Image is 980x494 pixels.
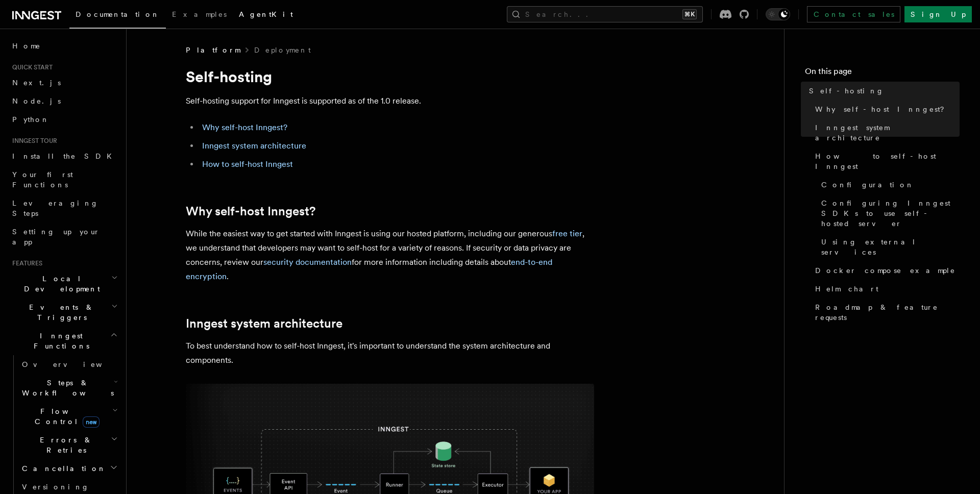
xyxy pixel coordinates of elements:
[8,147,120,165] a: Install the SDK
[186,204,315,218] a: Why self-host Inngest?
[69,3,166,29] a: Documentation
[8,298,120,327] button: Events & Triggers
[18,374,120,402] button: Steps & Workflows
[821,237,960,257] span: Using external services
[8,73,120,92] a: Next.js
[811,261,960,280] a: Docker compose example
[8,92,120,110] a: Node.js
[254,45,311,55] a: Deployment
[18,459,120,478] button: Cancellation
[18,431,120,459] button: Errors & Retries
[811,280,960,298] a: Helm chart
[186,67,594,86] h1: Self-hosting
[811,118,960,147] a: Inngest system architecture
[18,406,112,427] span: Flow Control
[811,298,960,327] a: Roadmap & feature requests
[202,159,293,169] a: How to self-host Inngest
[12,79,61,87] span: Next.js
[8,223,120,251] a: Setting up your app
[8,63,53,71] span: Quick start
[817,194,960,233] a: Configuring Inngest SDKs to use self-hosted server
[821,180,914,190] span: Configuration
[12,170,73,189] span: Your first Functions
[12,41,41,51] span: Home
[22,360,127,368] span: Overview
[815,265,955,276] span: Docker compose example
[233,3,299,28] a: AgentKit
[817,176,960,194] a: Configuration
[552,229,582,238] a: free tier
[815,122,960,143] span: Inngest system architecture
[186,227,594,284] p: While the easiest way to get started with Inngest is using our hosted platform, including our gen...
[809,86,884,96] span: Self-hosting
[807,6,900,22] a: Contact sales
[18,402,120,431] button: Flow Controlnew
[12,152,118,160] span: Install the SDK
[18,378,114,398] span: Steps & Workflows
[817,233,960,261] a: Using external services
[239,10,293,18] span: AgentKit
[811,100,960,118] a: Why self-host Inngest?
[8,302,111,323] span: Events & Triggers
[815,302,960,323] span: Roadmap & feature requests
[12,115,50,123] span: Python
[8,259,42,267] span: Features
[815,151,960,171] span: How to self-host Inngest
[904,6,972,22] a: Sign Up
[22,483,89,491] span: Versioning
[202,141,306,151] a: Inngest system architecture
[166,3,233,28] a: Examples
[186,94,594,108] p: Self-hosting support for Inngest is supported as of the 1.0 release.
[186,316,342,331] a: Inngest system architecture
[8,327,120,355] button: Inngest Functions
[12,228,100,246] span: Setting up your app
[821,198,960,229] span: Configuring Inngest SDKs to use self-hosted server
[815,104,951,114] span: Why self-host Inngest?
[18,463,106,474] span: Cancellation
[172,10,227,18] span: Examples
[507,6,703,22] button: Search...⌘K
[8,274,111,294] span: Local Development
[186,339,594,367] p: To best understand how to self-host Inngest, it's important to understand the system architecture...
[8,37,120,55] a: Home
[805,82,960,100] a: Self-hosting
[186,45,240,55] span: Platform
[682,9,697,19] kbd: ⌘K
[76,10,160,18] span: Documentation
[202,122,287,132] a: Why self-host Inngest?
[18,435,111,455] span: Errors & Retries
[8,194,120,223] a: Leveraging Steps
[8,331,110,351] span: Inngest Functions
[811,147,960,176] a: How to self-host Inngest
[263,257,352,267] a: security documentation
[8,110,120,129] a: Python
[12,97,61,105] span: Node.js
[8,165,120,194] a: Your first Functions
[766,8,790,20] button: Toggle dark mode
[18,355,120,374] a: Overview
[83,416,100,428] span: new
[12,199,99,217] span: Leveraging Steps
[8,137,57,145] span: Inngest tour
[805,65,960,82] h4: On this page
[8,269,120,298] button: Local Development
[815,284,878,294] span: Helm chart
